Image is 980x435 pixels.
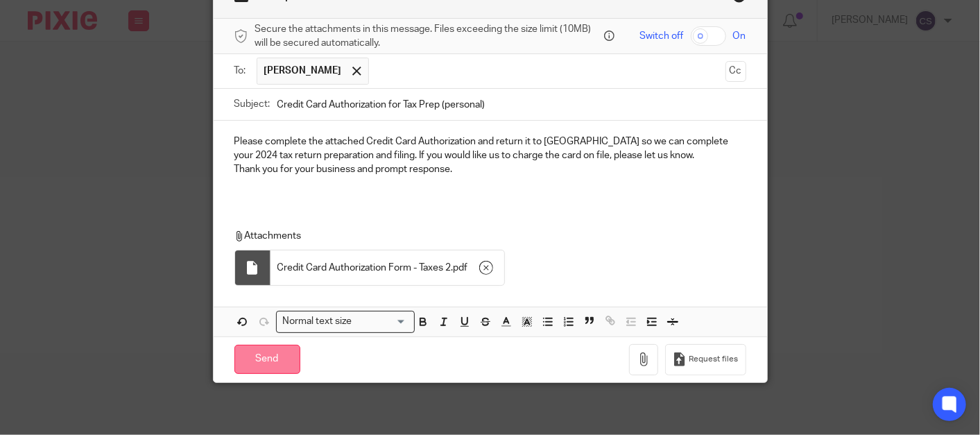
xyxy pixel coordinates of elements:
span: Request files [689,354,739,365]
p: Attachments [234,229,742,243]
span: Switch off [640,29,684,43]
span: On [733,29,746,43]
span: Normal text size [280,314,355,329]
input: Search for option [356,314,406,329]
label: Subject: [234,97,270,111]
span: pdf [454,261,468,275]
input: Send [234,345,300,375]
p: Please complete the attached Credit Card Authorization and return it to [GEOGRAPHIC_DATA] so we c... [234,135,746,163]
button: Cc [725,61,746,82]
div: . [270,250,504,285]
label: To: [234,64,250,78]
p: Thank you for your business and prompt response. [234,162,746,176]
span: Secure the attachments in this message. Files exceeding the size limit (10MB) will be secured aut... [255,22,601,51]
span: Credit Card Authorization Form - Taxes 2 [277,261,452,275]
div: Search for option [276,311,415,332]
span: [PERSON_NAME] [264,64,342,78]
button: Request files [665,344,746,375]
